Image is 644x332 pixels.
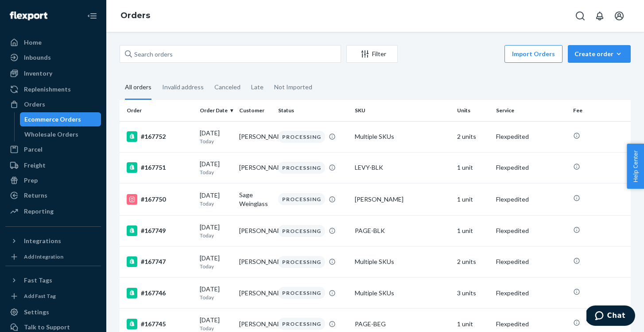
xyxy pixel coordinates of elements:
[5,234,101,248] button: Integrations
[627,144,644,189] button: Help Center
[454,152,493,183] td: 1 unit
[5,158,101,172] a: Freight
[236,215,275,246] td: [PERSON_NAME]
[200,191,232,207] div: [DATE]
[454,100,493,121] th: Units
[496,289,566,298] p: Flexpedited
[200,324,232,332] p: Today
[162,76,204,99] div: Invalid address
[200,129,232,145] div: [DATE]
[236,183,275,215] td: Sage Weinglass
[454,278,493,309] td: 3 units
[24,176,38,185] div: Prep
[274,76,312,99] div: Not Imported
[496,320,566,328] p: Flexpedited
[346,45,398,63] button: Filter
[355,163,450,172] div: LEVY-BLK
[236,278,275,309] td: [PERSON_NAME]
[496,257,566,266] p: Flexpedited
[5,273,101,287] button: Fast Tags
[278,131,325,143] div: PROCESSING
[196,100,235,121] th: Order Date
[493,100,569,121] th: Service
[251,76,264,99] div: Late
[200,316,232,332] div: [DATE]
[200,223,232,239] div: [DATE]
[5,97,101,111] a: Orders
[496,226,566,235] p: Flexpedited
[127,225,193,236] div: #167749
[591,7,609,25] button: Open notifications
[355,195,450,204] div: [PERSON_NAME]
[24,276,52,285] div: Fast Tags
[351,100,454,121] th: SKU
[24,130,78,139] div: Wholesale Orders
[24,161,46,170] div: Freight
[347,50,397,58] div: Filter
[5,305,101,319] a: Settings
[127,194,193,205] div: #167750
[120,100,196,121] th: Order
[278,193,325,205] div: PROCESSING
[278,287,325,299] div: PROCESSING
[454,215,493,246] td: 1 unit
[24,38,42,47] div: Home
[127,131,193,142] div: #167752
[454,121,493,152] td: 2 units
[24,237,61,245] div: Integrations
[610,7,628,25] button: Open account menu
[454,183,493,215] td: 1 unit
[278,256,325,268] div: PROCESSING
[24,85,71,94] div: Replenishments
[496,195,566,204] p: Flexpedited
[351,246,454,277] td: Multiple SKUs
[236,246,275,277] td: [PERSON_NAME]
[200,168,232,176] p: Today
[200,137,232,145] p: Today
[120,45,341,63] input: Search orders
[278,225,325,237] div: PROCESSING
[5,50,101,65] a: Inbounds
[200,263,232,270] p: Today
[24,191,47,200] div: Returns
[200,285,232,301] div: [DATE]
[120,11,150,20] a: Orders
[5,82,101,96] a: Replenishments
[5,173,101,187] a: Prep
[574,50,624,58] div: Create order
[127,162,193,173] div: #167751
[496,163,566,172] p: Flexpedited
[200,232,232,239] p: Today
[5,204,101,218] a: Reporting
[454,246,493,277] td: 2 units
[200,160,232,176] div: [DATE]
[200,200,232,207] p: Today
[20,127,101,141] a: Wholesale Orders
[10,11,47,20] img: Flexport logo
[24,53,51,62] div: Inbounds
[24,323,70,332] div: Talk to Support
[200,254,232,270] div: [DATE]
[214,76,241,99] div: Canceled
[127,256,193,267] div: #167747
[24,145,43,154] div: Parcel
[236,121,275,152] td: [PERSON_NAME]
[24,69,52,78] div: Inventory
[496,132,566,141] p: Flexpedited
[24,100,45,109] div: Orders
[200,294,232,301] p: Today
[236,152,275,183] td: [PERSON_NAME]
[275,100,351,121] th: Status
[5,35,101,50] a: Home
[355,226,450,235] div: PAGE-BLK
[24,253,63,260] div: Add Integration
[83,7,101,25] button: Close Navigation
[125,76,151,100] div: All orders
[24,115,81,124] div: Ecommerce Orders
[24,308,49,317] div: Settings
[5,142,101,156] a: Parcel
[24,292,56,300] div: Add Fast Tag
[351,121,454,152] td: Multiple SKUs
[570,100,631,121] th: Fee
[127,288,193,298] div: #167746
